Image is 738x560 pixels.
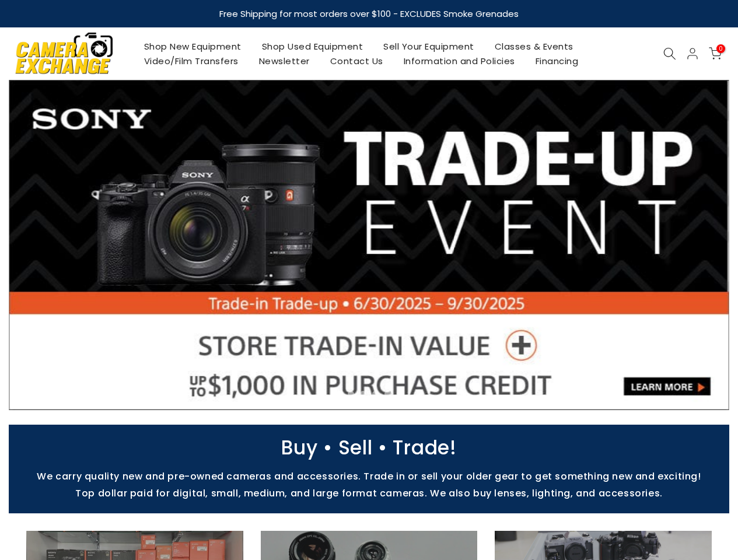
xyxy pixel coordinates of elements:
li: Page dot 1 [335,391,342,397]
p: We carry quality new and pre-owned cameras and accessories. Trade in or sell your older gear to g... [3,471,735,482]
li: Page dot 3 [360,391,366,397]
li: Page dot 6 [397,391,403,397]
a: Shop Used Equipment [251,39,373,54]
a: Contact Us [320,54,393,68]
li: Page dot 5 [384,391,391,397]
a: Information and Policies [393,54,525,68]
a: 0 [709,47,722,60]
span: 0 [716,44,725,53]
a: Sell Your Equipment [373,39,485,54]
a: Video/Film Transfers [134,54,249,68]
strong: Free Shipping for most orders over $100 - EXCLUDES Smoke Grenades [219,8,519,20]
li: Page dot 4 [372,391,379,397]
a: Classes & Events [484,39,583,54]
p: Top dollar paid for digital, small, medium, and large format cameras. We also buy lenses, lightin... [3,488,735,499]
a: Newsletter [249,54,320,68]
a: Financing [525,54,589,68]
li: Page dot 2 [348,391,354,397]
p: Buy • Sell • Trade! [3,442,735,453]
a: Shop New Equipment [134,39,251,54]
